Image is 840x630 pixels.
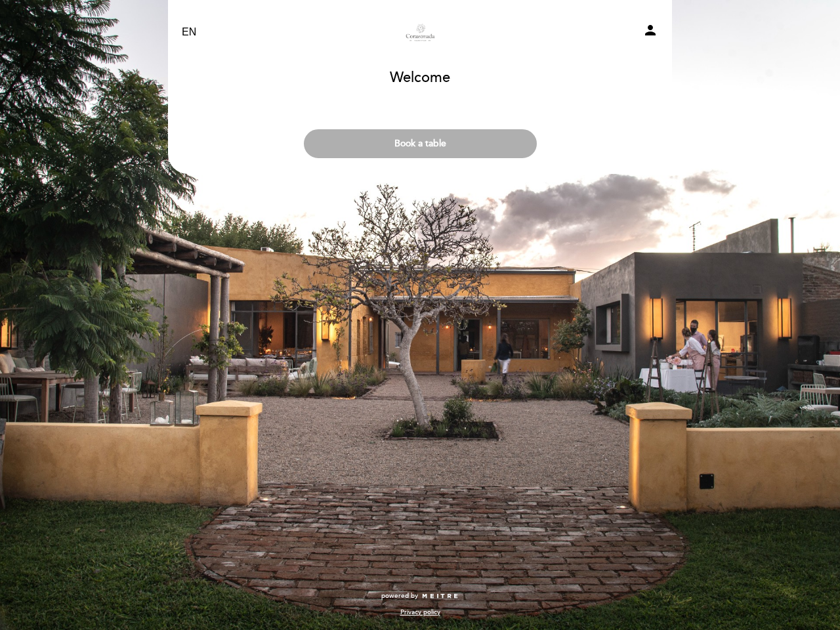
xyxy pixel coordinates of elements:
[400,608,440,617] a: Privacy policy
[338,14,502,51] a: Corazonada
[304,129,537,158] button: Book a table
[642,22,658,43] button: person
[642,22,658,38] i: person
[381,591,459,600] a: powered by
[421,593,459,600] img: MEITRE
[390,70,450,86] h1: Welcome
[381,591,418,600] span: powered by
